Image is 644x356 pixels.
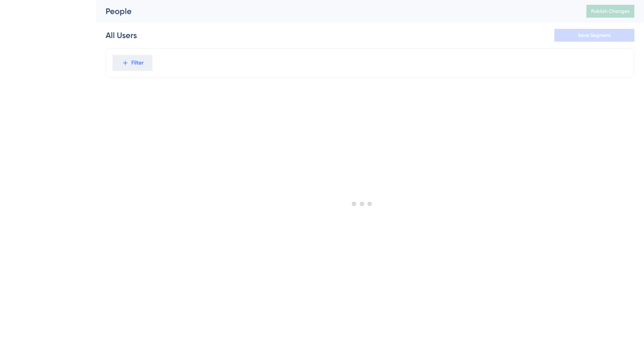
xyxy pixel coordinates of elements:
[106,30,137,41] div: All Users
[554,29,634,42] button: Save Segment
[578,32,611,38] span: Save Segment
[591,8,630,14] span: Publish Changes
[106,6,566,17] div: People
[586,5,634,18] button: Publish Changes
